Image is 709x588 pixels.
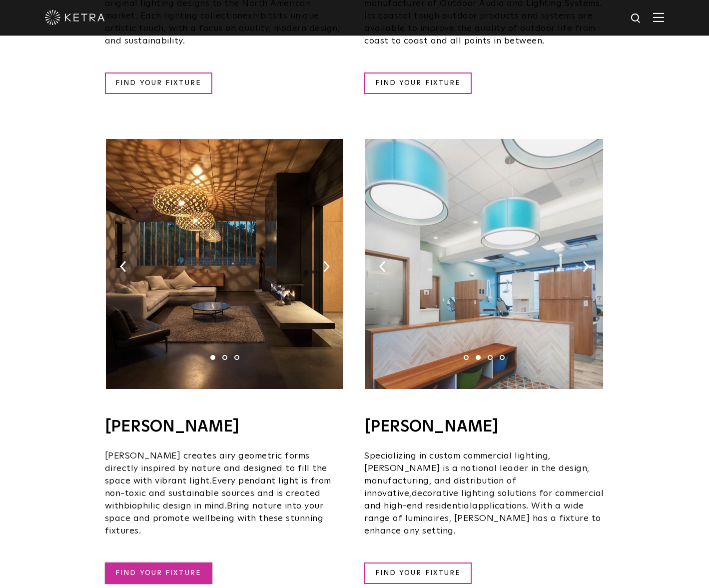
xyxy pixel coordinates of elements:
span: [PERSON_NAME] [364,464,440,473]
img: arrow-left-black.svg [120,261,126,272]
span: applications. With a wide range of luminaires, [PERSON_NAME] has a fixture to enhance any setting. [364,501,601,535]
img: Lumetta_KetraReadySolutions-02.jpg [365,139,603,389]
span: is a national leader in the design, manufacturing, and distribution of innovative, [364,464,590,498]
a: FIND YOUR FIXTURE [364,72,472,94]
a: FIND YOUR FIXTURE [364,562,472,584]
span: Bring nature into your space and promote wellbeing with these stunning fixtures. [105,501,324,535]
span: [PERSON_NAME] creates airy geometric forms directly inspired by nature and designed to fill the s... [105,451,327,485]
img: search icon [630,12,643,25]
img: Hamburger%20Nav.svg [653,12,664,22]
img: arrow-right-black.svg [323,261,330,272]
a: FIND YOUR FIXTURE [105,562,212,584]
h4: [PERSON_NAME] [105,419,345,435]
img: ketra-logo-2019-white [45,10,105,25]
h4: [PERSON_NAME] [364,419,604,435]
p: biophilic design in mind. [105,450,345,537]
span: Every pendant light is from non-toxic and sustainable sources and is created with [105,476,331,510]
img: TruBridge_KetraReadySolutions-01.jpg [106,139,343,389]
img: arrow-right-black.svg [583,261,589,272]
img: arrow-left-black.svg [379,261,386,272]
a: FIND YOUR FIXTURE [105,72,212,94]
span: Specializing in custom commercial lighting, [364,451,551,460]
span: decorative lighting solutions for commercial and high-end residential [364,489,604,510]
